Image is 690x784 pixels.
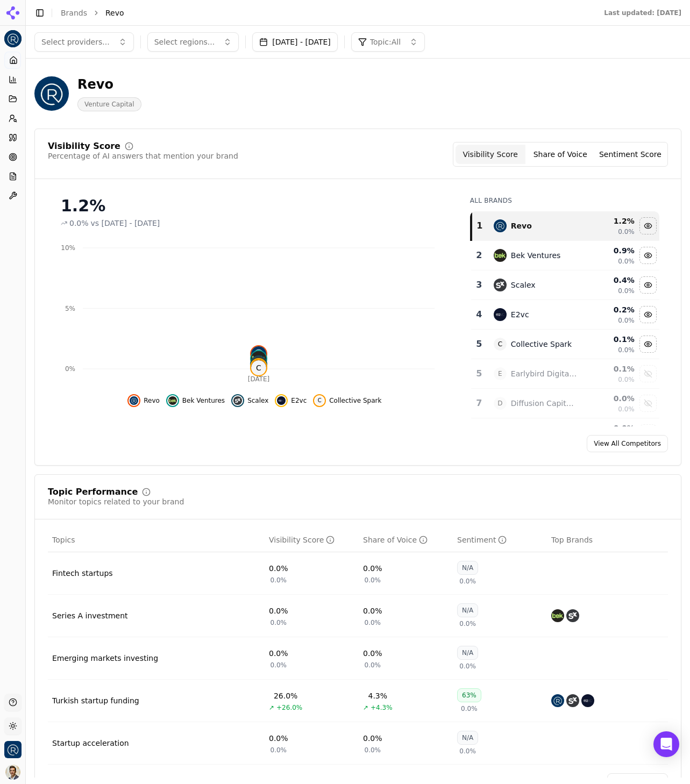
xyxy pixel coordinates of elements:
[363,703,368,712] span: ↗
[154,37,215,47] span: Select regions...
[231,394,268,407] button: Hide scalex data
[459,747,476,756] span: 0.0%
[77,97,141,111] span: Venture Capital
[511,220,532,231] div: Revo
[475,397,483,410] div: 7
[247,396,268,405] span: Scalex
[494,219,507,232] img: revo
[277,396,286,405] img: e2vc
[130,396,138,405] img: revo
[52,610,128,621] a: Series A investment
[363,648,382,659] div: 0.0%
[359,528,453,552] th: shareOfVoice
[315,396,324,405] span: C
[65,365,75,373] tspan: 0%
[471,389,659,418] tr: 7DDiffusion Capital Partners0.0%0.0%Show diffusion capital partners data
[251,360,266,375] span: C
[471,300,659,330] tr: 4e2vcE2vc0.2%0.0%Hide e2vc data
[587,216,635,226] div: 1.2 %
[271,746,287,754] span: 0.0%
[471,270,659,300] tr: 3scalexScalex0.4%0.0%Hide scalex data
[252,32,338,52] button: [DATE] - [DATE]
[271,618,287,627] span: 0.0%
[587,304,635,315] div: 0.2 %
[251,357,266,372] img: scalex
[363,534,428,545] div: Share of Voice
[587,435,668,452] a: View All Competitors
[453,528,547,552] th: sentiment
[52,568,113,579] a: Fintech startups
[547,528,668,552] th: Top Brands
[365,618,381,627] span: 0.0%
[494,279,507,291] img: scalex
[511,250,560,261] div: Bek Ventures
[371,703,393,712] span: +4.3%
[269,563,288,574] div: 0.0%
[34,76,69,111] img: Revo
[457,561,478,575] div: N/A
[511,368,578,379] div: Earlybird Digital East Fund
[618,227,635,236] span: 0.0%
[368,690,388,701] div: 4.3%
[639,336,657,353] button: Hide collective spark data
[511,398,578,409] div: Diffusion Capital Partners
[581,694,594,707] img: e2vc
[511,339,572,350] div: Collective Spark
[91,218,160,229] span: vs [DATE] - [DATE]
[551,609,564,622] img: bek ventures
[566,694,579,707] img: scalex
[370,37,401,47] span: Topic: All
[494,249,507,262] img: bek ventures
[52,534,75,545] span: Topics
[274,690,297,701] div: 26.0%
[475,338,483,351] div: 5
[457,603,478,617] div: N/A
[233,396,242,405] img: scalex
[551,694,564,707] img: revo
[457,534,507,545] div: Sentiment
[5,765,20,780] img: Berkin TOKTAŞ
[618,257,635,266] span: 0.0%
[65,305,75,312] tspan: 5%
[639,276,657,294] button: Hide scalex data
[618,375,635,384] span: 0.0%
[166,394,225,407] button: Hide bek ventures data
[475,249,483,262] div: 2
[48,142,120,151] div: Visibility Score
[456,145,525,164] button: Visibility Score
[363,605,382,616] div: 0.0%
[52,653,158,664] a: Emerging markets investing
[52,738,129,749] a: Startup acceleration
[269,605,288,616] div: 0.0%
[61,196,449,216] div: 1.2%
[471,418,659,448] tr: 0.0%Show metis data
[511,309,529,320] div: E2vc
[587,423,635,433] div: 0.0 %
[551,534,593,545] span: Top Brands
[4,30,22,47] img: Revo
[269,703,274,712] span: ↗
[251,351,266,366] img: bek ventures
[4,741,22,758] button: Open organization switcher
[276,703,302,712] span: +26.0%
[52,695,139,706] a: Turkish startup funding
[587,364,635,374] div: 0.1 %
[61,8,582,18] nav: breadcrumb
[363,733,382,744] div: 0.0%
[639,247,657,264] button: Hide bek ventures data
[271,576,287,585] span: 0.0%
[587,275,635,286] div: 0.4 %
[494,397,507,410] span: D
[457,688,481,702] div: 63%
[48,528,265,552] th: Topics
[291,396,307,405] span: E2vc
[457,646,478,660] div: N/A
[471,330,659,359] tr: 5CCollective Spark0.1%0.0%Hide collective spark data
[269,733,288,744] div: 0.0%
[48,151,238,161] div: Percentage of AI answers that mention your brand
